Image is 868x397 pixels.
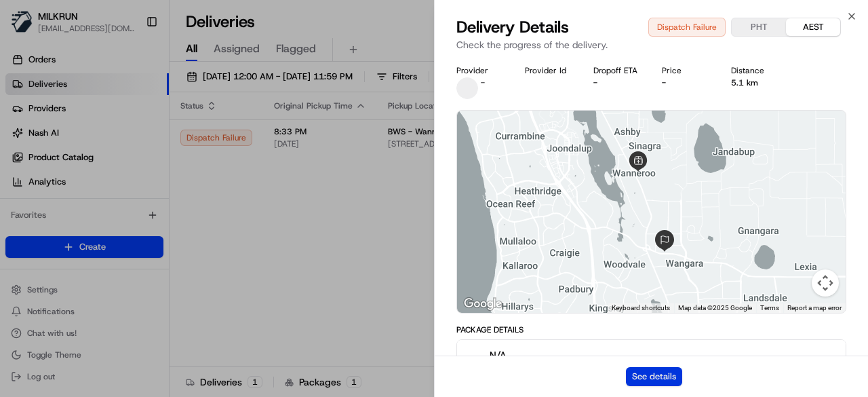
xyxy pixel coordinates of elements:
[593,65,640,76] div: Dropoff ETA
[731,77,778,88] div: 5.1 km
[626,367,682,386] button: See details
[460,295,505,313] a: Open this area in Google Maps (opens a new window)
[760,304,779,311] a: Terms (opens in new tab)
[787,304,842,311] a: Report a map error
[456,16,569,38] span: Delivery Details
[678,304,752,311] span: Map data ©2025 Google
[732,18,786,36] button: PHT
[490,348,528,362] span: N/A
[456,65,503,76] div: Provider
[612,303,670,313] button: Keyboard shortcuts
[525,65,572,76] div: Provider Id
[662,65,709,76] div: Price
[786,18,840,36] button: AEST
[456,324,846,335] div: Package Details
[812,269,839,297] button: Map camera controls
[481,77,485,88] span: -
[457,340,846,383] button: N/A
[460,295,505,313] img: Google
[593,77,640,88] div: -
[662,77,709,88] div: -
[731,65,778,76] div: Distance
[456,38,846,52] p: Check the progress of the delivery.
